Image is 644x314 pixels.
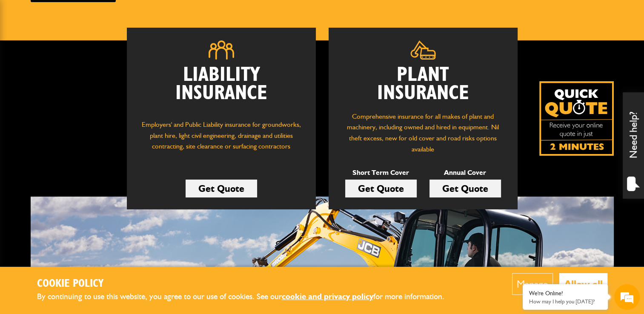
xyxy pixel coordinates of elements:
button: Manage [512,273,553,295]
p: Comprehensive insurance for all makes of plant and machinery, including owned and hired in equipm... [341,111,505,154]
p: Annual Cover [429,167,501,178]
img: Quick Quote [539,81,614,156]
a: Get Quote [345,180,417,197]
p: Employers' and Public Liability insurance for groundworks, plant hire, light civil engineering, d... [140,119,303,160]
button: Allow all [559,273,607,295]
p: By continuing to use this website, you agree to our use of cookies. See our for more information. [37,290,458,303]
div: We're Online! [529,290,601,297]
a: Get Quote [186,180,257,197]
h2: Liability Insurance [140,66,303,111]
p: Short Term Cover [345,167,417,178]
p: How may I help you today? [529,298,601,305]
a: Get your insurance quote isn just 2-minutes [539,81,614,156]
h2: Plant Insurance [341,66,505,103]
div: Need help? [623,92,644,199]
a: Get Quote [429,180,501,197]
a: cookie and privacy policy [282,291,373,301]
h2: Cookie Policy [37,277,458,291]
